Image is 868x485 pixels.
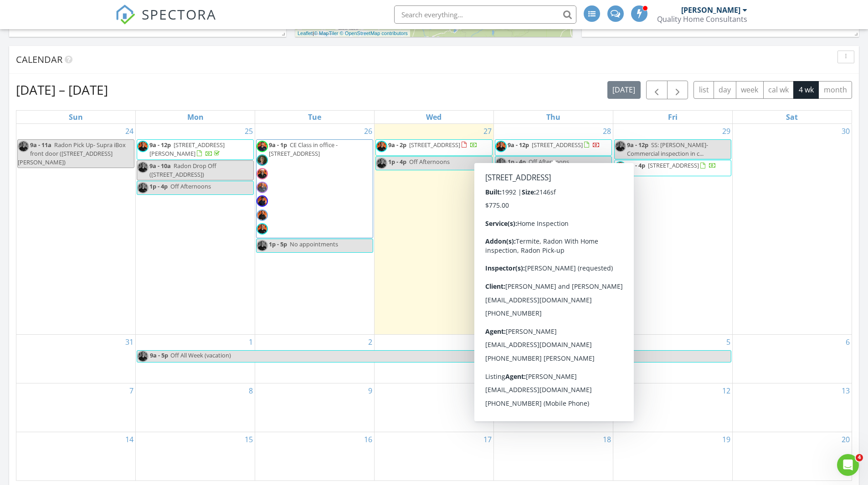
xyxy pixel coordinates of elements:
[482,383,493,398] a: Go to September 10, 2025
[601,432,613,447] a: Go to September 18, 2025
[736,81,764,99] button: week
[30,141,51,149] span: 9a - 11a
[627,141,708,158] span: SS: [PERSON_NAME]- Commercial inspection in c...
[495,141,507,152] img: 0b7a68512.jpg
[693,81,714,99] button: list
[424,111,443,123] a: Wednesday
[247,383,255,398] a: Go to September 8, 2025
[763,81,794,99] button: cal wk
[362,432,374,447] a: Go to September 16, 2025
[493,432,613,480] td: Go to September 18, 2025
[495,139,612,156] a: 9a - 12p [STREET_ADDRESS]
[290,240,338,248] span: No appointments
[375,124,494,335] td: Go to August 27, 2025
[257,168,268,179] img: 0b7a68292.jpg
[615,161,626,173] img: 0b7a68512.jpg
[257,141,268,152] img: 0b7a68672.jpg
[375,383,494,432] td: Go to September 10, 2025
[136,124,255,335] td: Go to August 25, 2025
[508,141,600,149] a: 9a - 12p [STREET_ADDRESS]
[185,111,205,123] a: Monday
[732,335,852,383] td: Go to September 6, 2025
[493,335,613,383] td: Go to September 4, 2025
[136,335,255,383] td: Go to September 1, 2025
[615,141,626,152] img: 0b7a68512.jpg
[137,139,254,160] a: 9a - 12p [STREET_ADDRESS][PERSON_NAME]
[667,81,688,99] button: Next
[149,141,171,149] span: 9a - 12p
[269,240,287,248] span: 1p - 5p
[16,124,136,335] td: Go to August 24, 2025
[16,53,62,66] span: Calendar
[818,81,852,99] button: month
[257,195,268,207] img: 0b7a6862.jpg
[493,124,613,335] td: Go to August 28, 2025
[128,383,135,398] a: Go to September 7, 2025
[532,141,583,149] span: [STREET_ADDRESS]
[613,124,732,335] td: Go to August 29, 2025
[314,31,339,36] a: © MapTiler
[269,141,287,149] span: 9a - 1p
[136,432,255,480] td: Go to September 15, 2025
[657,15,747,24] div: Quality Home Consultants
[257,209,268,221] img: 0b7a6844.jpg
[732,432,852,480] td: Go to September 20, 2025
[149,351,169,362] span: 9a - 5p
[601,383,613,398] a: Go to September 11, 2025
[375,139,493,156] a: 9a - 2p [STREET_ADDRESS]
[123,124,135,138] a: Go to August 24, 2025
[295,30,410,37] div: |
[366,383,374,398] a: Go to September 9, 2025
[115,12,216,31] a: SPECTORA
[793,81,819,99] button: 4 wk
[115,5,135,25] img: The Best Home Inspection Software - Spectora
[605,335,613,349] a: Go to September 4, 2025
[720,432,732,447] a: Go to September 19, 2025
[137,182,149,194] img: 0b7a68512.jpg
[607,81,641,99] button: [DATE]
[376,141,387,152] img: 0b7a68512.jpg
[137,141,149,152] img: 0b7a68512.jpg
[18,141,126,166] span: Radon Pick Up- Supra iBox front door ([STREET_ADDRESS][PERSON_NAME])
[376,158,387,169] img: 0b7a68512.jpg
[149,162,216,179] span: Radon Drop Off ([STREET_ADDRESS])
[627,161,645,169] span: 1p - 4p
[856,454,863,461] span: 4
[16,383,136,432] td: Go to September 7, 2025
[614,160,731,176] a: 1p - 4p [STREET_ADDRESS]
[613,335,732,383] td: Go to September 5, 2025
[149,141,225,158] a: 9a - 12p [STREET_ADDRESS][PERSON_NAME]
[16,81,108,99] h2: [DATE] – [DATE]
[123,335,135,349] a: Go to August 31, 2025
[613,432,732,480] td: Go to September 19, 2025
[149,162,171,170] span: 9a - 10a
[255,335,375,383] td: Go to September 2, 2025
[648,161,699,169] span: [STREET_ADDRESS]
[724,335,732,349] a: Go to September 5, 2025
[388,141,406,149] span: 9a - 2p
[627,141,648,149] span: 9a - 12p
[486,335,493,349] a: Go to September 3, 2025
[340,31,408,36] a: © OpenStreetMap contributors
[243,124,255,138] a: Go to August 25, 2025
[544,111,562,123] a: Thursday
[255,383,375,432] td: Go to September 9, 2025
[247,335,255,349] a: Go to September 1, 2025
[666,111,679,123] a: Friday
[714,81,736,99] button: day
[123,432,135,447] a: Go to September 14, 2025
[508,141,529,149] span: 9a - 12p
[137,351,149,362] img: 0b7a68512.jpg
[67,111,85,123] a: Sunday
[375,432,494,480] td: Go to September 17, 2025
[784,111,800,123] a: Saturday
[482,124,493,138] a: Go to August 27, 2025
[256,139,373,238] a: 9a - 1p CE Class in office - [STREET_ADDRESS]
[257,154,268,166] img: matthinkerphoto225x300.jpg
[720,383,732,398] a: Go to September 12, 2025
[18,141,29,152] img: 0b7a68512.jpg
[306,111,323,123] a: Tuesday
[257,240,268,251] img: 0b7a68512.jpg
[149,141,225,158] span: [STREET_ADDRESS][PERSON_NAME]
[508,158,526,166] span: 1p - 4p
